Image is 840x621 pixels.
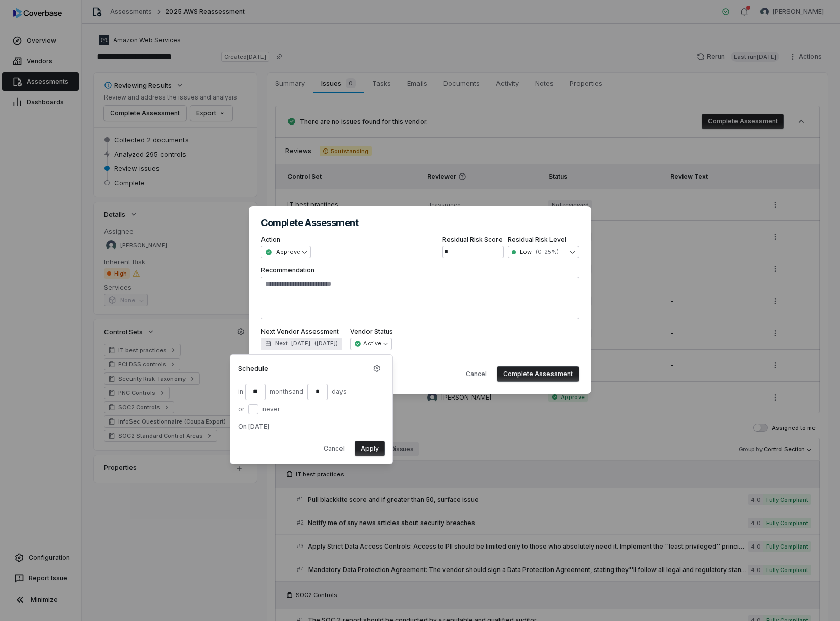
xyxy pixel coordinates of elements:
h2: Complete Assessment [261,218,579,228]
input: Months [245,384,266,400]
button: Next: [DATE]([DATE]) [261,338,342,350]
label: Residual Risk Level [508,236,579,244]
input: Days [307,384,328,400]
div: On [DATE] [238,423,385,433]
label: Action [261,236,311,244]
button: Cancel [318,441,351,456]
button: Apply [355,441,385,456]
label: Residual Risk Score [442,236,504,244]
button: Never schedule assessment [248,404,258,414]
textarea: Recommendation [261,277,579,319]
label: Vendor Status [350,328,393,336]
span: Next: [DATE] [275,340,310,347]
span: never [262,405,280,413]
span: or [238,405,244,413]
label: Next Vendor Assessment [261,328,342,336]
button: Complete Assessment [497,366,579,382]
button: Cancel [460,366,493,382]
label: Recommendation [261,266,579,319]
span: month s and [268,388,305,396]
span: in [238,388,243,396]
div: Schedule [238,364,268,374]
span: day s [330,388,349,396]
span: ( [DATE] ) [314,340,338,347]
